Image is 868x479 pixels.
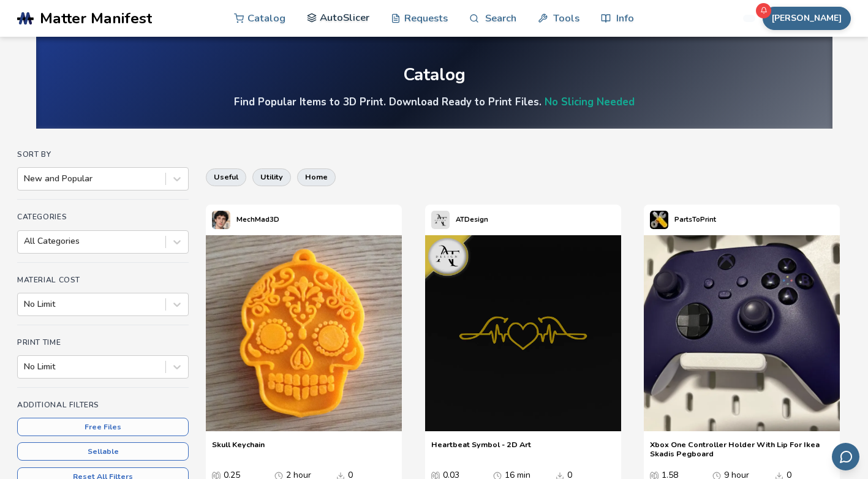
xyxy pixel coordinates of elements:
button: Send feedback via email [832,443,859,470]
button: home [297,168,336,186]
h4: Find Popular Items to 3D Print. Download Ready to Print Files. [234,95,635,109]
img: ATDesign's profile [431,211,450,229]
input: New and Popular [24,174,26,184]
p: PartsToPrint [674,213,716,226]
img: MechMad3D's profile [212,211,230,229]
input: All Categories [24,236,26,246]
img: PartsToPrint's profile [650,211,668,229]
a: ATDesign's profileATDesign [425,205,494,235]
a: Heartbeat Symbol - 2D Art [431,440,531,458]
input: No Limit [24,362,26,372]
h4: Additional Filters [17,401,189,409]
h4: Material Cost [17,276,189,284]
input: No Limit [24,300,26,309]
h4: Categories [17,213,189,221]
h4: Print Time [17,338,189,347]
div: Catalog [403,66,466,85]
p: ATDesign [456,213,488,226]
a: No Slicing Needed [545,95,635,109]
h4: Sort By [17,150,189,159]
span: Matter Manifest [40,10,152,27]
button: [PERSON_NAME] [763,7,851,30]
a: PartsToPrint's profilePartsToPrint [644,205,722,235]
a: Skull Keychain [212,440,265,458]
button: utility [252,168,291,186]
button: Sellable [17,442,189,461]
button: Free Files [17,418,189,436]
p: MechMad3D [236,213,279,226]
button: useful [206,168,246,186]
a: Xbox One Controller Holder With Lip For Ikea Skadis Pegboard [650,440,834,458]
a: MechMad3D's profileMechMad3D [206,205,285,235]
